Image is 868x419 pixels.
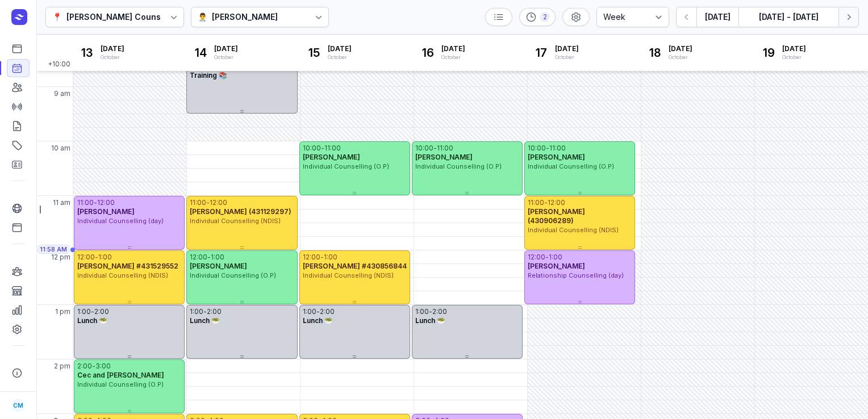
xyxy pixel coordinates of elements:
[782,53,806,61] div: October
[51,253,70,262] span: 12 pm
[207,253,211,262] div: -
[555,44,579,53] span: [DATE]
[190,207,291,216] span: [PERSON_NAME] (431129297)
[316,307,320,316] div: -
[206,198,210,207] div: -
[303,262,407,270] span: [PERSON_NAME] #430856844
[759,44,778,62] div: 19
[548,198,565,207] div: 12:00
[320,253,324,262] div: -
[303,162,389,170] span: Individual Counselling (O.P)
[669,44,692,53] span: [DATE]
[437,144,453,153] div: 11:00
[77,371,164,379] span: Cec and [PERSON_NAME]
[528,144,546,153] div: 10:00
[95,362,111,371] div: 3:00
[544,198,548,207] div: -
[321,144,324,153] div: -
[191,44,210,62] div: 14
[320,307,335,316] div: 2:00
[77,316,107,325] span: Lunch 🥗
[190,253,207,262] div: 12:00
[328,44,352,53] span: [DATE]
[738,7,838,27] button: [DATE] - [DATE]
[528,253,545,262] div: 12:00
[528,153,585,161] span: [PERSON_NAME]
[540,12,549,22] div: 2
[77,271,168,279] span: Individual Counselling (NDIS)
[94,198,97,207] div: -
[303,144,321,153] div: 10:00
[549,144,566,153] div: 11:00
[77,362,92,371] div: 2:00
[324,253,337,262] div: 1:00
[415,144,433,153] div: 10:00
[91,307,94,316] div: -
[441,53,465,61] div: October
[214,53,238,61] div: October
[54,362,70,371] span: 2 pm
[77,198,94,207] div: 11:00
[66,10,183,24] div: [PERSON_NAME] Counselling
[54,89,70,98] span: 9 am
[303,271,394,279] span: Individual Counselling (NDIS)
[546,144,549,153] div: -
[303,153,360,161] span: [PERSON_NAME]
[415,307,429,316] div: 1:00
[433,144,437,153] div: -
[77,207,135,216] span: [PERSON_NAME]
[190,262,247,270] span: [PERSON_NAME]
[210,198,227,207] div: 12:00
[53,198,70,207] span: 11 am
[190,71,227,79] span: Training 📚
[532,44,550,62] div: 17
[48,60,73,71] span: +10:00
[190,217,281,225] span: Individual Counselling (NDIS)
[528,262,585,270] span: [PERSON_NAME]
[303,253,320,262] div: 12:00
[203,307,207,316] div: -
[55,307,70,316] span: 1 pm
[77,253,95,262] div: 12:00
[77,380,164,388] span: Individual Counselling (O.P)
[415,153,473,161] span: [PERSON_NAME]
[77,217,164,225] span: Individual Counselling (day)
[432,307,447,316] div: 2:00
[696,7,738,27] button: [DATE]
[415,316,445,325] span: Lunch 🥗
[305,44,323,62] div: 15
[211,253,224,262] div: 1:00
[441,44,465,53] span: [DATE]
[190,316,220,325] span: Lunch 🥗
[303,307,316,316] div: 1:00
[782,44,806,53] span: [DATE]
[101,44,124,53] span: [DATE]
[51,144,70,153] span: 10 am
[77,262,178,270] span: [PERSON_NAME] #431529552
[78,44,96,62] div: 13
[528,162,614,170] span: Individual Counselling (O.P)
[77,307,91,316] div: 1:00
[646,44,664,62] div: 18
[549,253,562,262] div: 1:00
[52,10,62,24] div: 📍
[214,44,238,53] span: [DATE]
[101,53,124,61] div: October
[13,399,23,412] span: CM
[555,53,579,61] div: October
[212,10,278,24] div: [PERSON_NAME]
[190,271,276,279] span: Individual Counselling (O.P)
[95,253,98,262] div: -
[92,362,95,371] div: -
[528,198,544,207] div: 11:00
[429,307,432,316] div: -
[669,53,692,61] div: October
[40,245,67,254] span: 11:58 AM
[98,253,112,262] div: 1:00
[190,198,206,207] div: 11:00
[528,226,619,234] span: Individual Counselling (NDIS)
[97,198,115,207] div: 12:00
[528,207,585,225] span: [PERSON_NAME] (430906289)
[190,307,203,316] div: 1:00
[415,162,502,170] span: Individual Counselling (O.P)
